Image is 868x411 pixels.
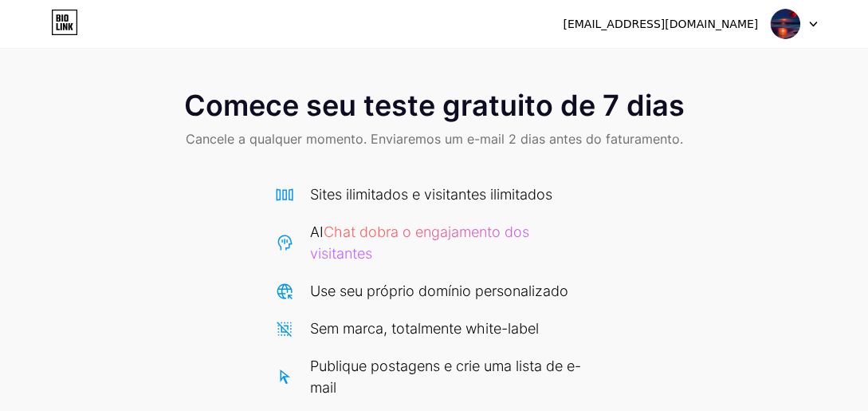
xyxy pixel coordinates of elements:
img: Mauri chaga de oliveira Mauri [770,9,800,39]
div: Sites ilimitados e visitantes ilimitados [310,184,552,205]
span: Cancele a qualquer momento. Enviaremos um e-mail 2 dias antes do faturamento. [186,129,683,148]
div: Publique postagens e crie uma lista de e-mail [310,355,594,398]
div: Sem marca, totalmente white-label [310,318,539,339]
div: Use seu próprio domínio personalizado [310,280,568,302]
span: Chat dobra o engajamento dos visitantes [310,223,529,262]
div: [EMAIL_ADDRESS][DOMAIN_NAME] [563,16,758,33]
span: Comece seu teste gratuito de 7 dias [184,89,685,121]
div: AI [310,221,594,264]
